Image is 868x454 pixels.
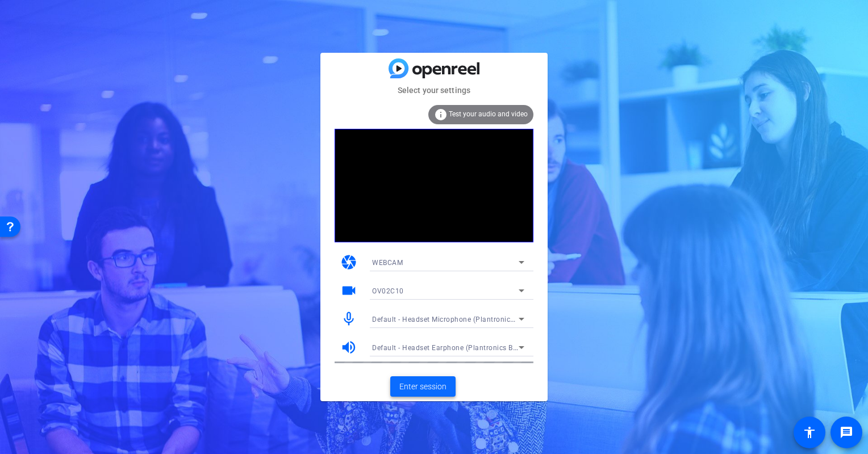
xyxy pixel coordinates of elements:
[372,287,404,295] span: OV02C10
[803,426,816,439] mat-icon: accessibility
[372,314,591,323] span: Default - Headset Microphone (Plantronics Blackwire 5210 Series)
[449,110,528,118] span: Test your audio and video
[372,343,583,352] span: Default - Headset Earphone (Plantronics Blackwire 5210 Series)
[399,381,446,393] span: Enter session
[389,58,479,78] img: blue-gradient.svg
[340,282,357,299] mat-icon: videocam
[840,426,853,439] mat-icon: message
[340,339,357,356] mat-icon: volume_up
[372,259,403,267] span: WEBCAM
[340,310,357,327] mat-icon: mic_none
[340,254,357,271] mat-icon: camera
[434,108,448,121] mat-icon: info
[390,376,456,397] button: Enter session
[320,84,548,96] mat-card-subtitle: Select your settings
